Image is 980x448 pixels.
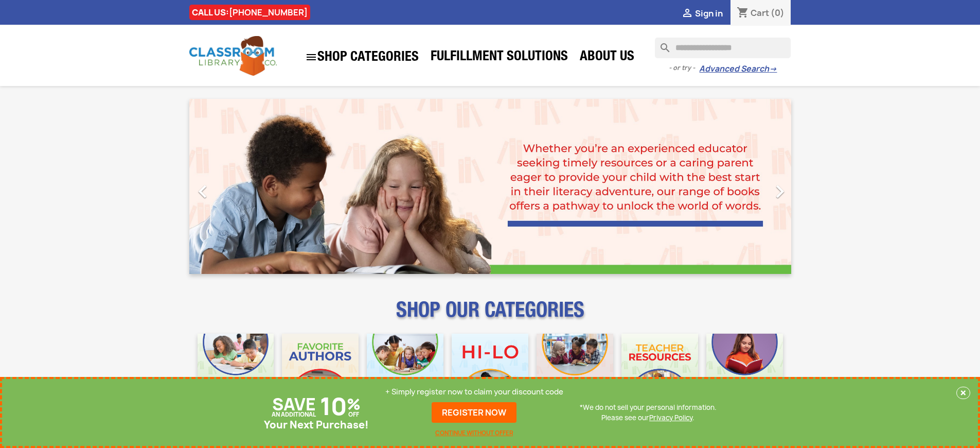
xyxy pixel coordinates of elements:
a: Next [701,99,791,274]
a: About Us [575,47,639,68]
a: Fulfillment Solutions [425,47,573,68]
img: CLC_Fiction_Nonfiction_Mobile.jpg [537,334,613,410]
img: CLC_Bulk_Mobile.jpg [198,334,274,410]
img: CLC_Dyslexia_Mobile.jpg [706,334,783,410]
span: → [769,64,777,74]
img: CLC_Favorite_Authors_Mobile.jpg [282,334,359,410]
i:  [767,179,793,204]
i: shopping_cart [737,7,749,20]
span: (0) [771,7,785,19]
span: Sign in [695,8,723,19]
i: search [655,38,667,50]
p: SHOP OUR CATEGORIES [189,307,791,325]
span: - or try - [669,63,699,73]
a: Advanced Search→ [699,64,777,74]
a:  Sign in [681,8,723,19]
img: CLC_HiLo_Mobile.jpg [452,334,528,410]
input: Search [655,38,791,58]
a: [PHONE_NUMBER] [229,7,308,18]
i:  [681,8,693,20]
a: Previous [189,99,280,274]
div: CALL US: [189,5,310,20]
img: Classroom Library Company [189,36,277,76]
img: CLC_Phonics_And_Decodables_Mobile.jpg [367,334,443,410]
img: CLC_Teacher_Resources_Mobile.jpg [621,334,698,410]
a: SHOP CATEGORIES [300,46,424,68]
i:  [190,179,216,204]
ul: Carousel container [189,99,791,274]
i:  [305,51,317,63]
span: Cart [751,7,769,19]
